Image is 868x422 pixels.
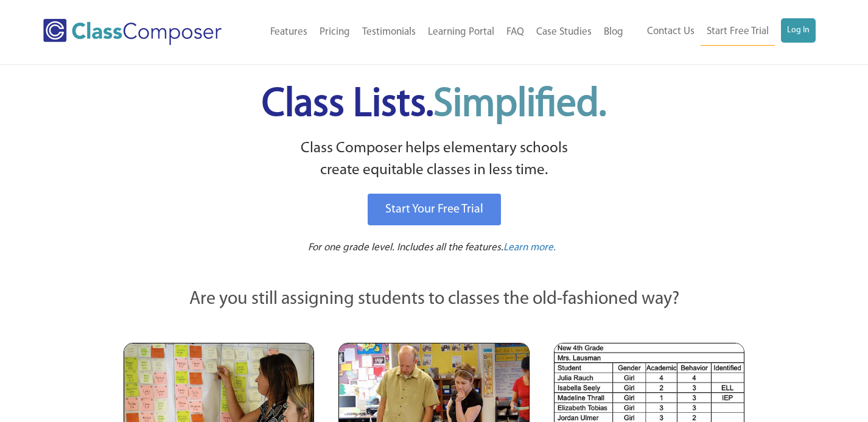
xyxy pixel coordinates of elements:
[313,19,356,46] a: Pricing
[629,18,816,46] nav: Header Menu
[530,19,598,46] a: Case Studies
[433,85,606,125] span: Simplified.
[122,138,746,182] p: Class Composer helps elementary schools create equitable classes in less time.
[500,19,530,46] a: FAQ
[385,203,483,216] span: Start Your Free Trial
[503,242,556,253] span: Learn more.
[641,18,701,45] a: Contact Us
[264,19,313,46] a: Features
[124,286,744,313] p: Are you still assigning students to classes the old-fashioned way?
[308,242,503,253] span: For one grade level. Includes all the features.
[368,194,501,225] a: Start Your Free Trial
[356,19,422,46] a: Testimonials
[598,19,629,46] a: Blog
[43,19,222,45] img: Class Composer
[262,85,606,125] span: Class Lists.
[701,18,775,46] a: Start Free Trial
[503,241,556,256] a: Learn more.
[422,19,500,46] a: Learning Portal
[781,18,816,43] a: Log In
[248,19,629,46] nav: Header Menu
